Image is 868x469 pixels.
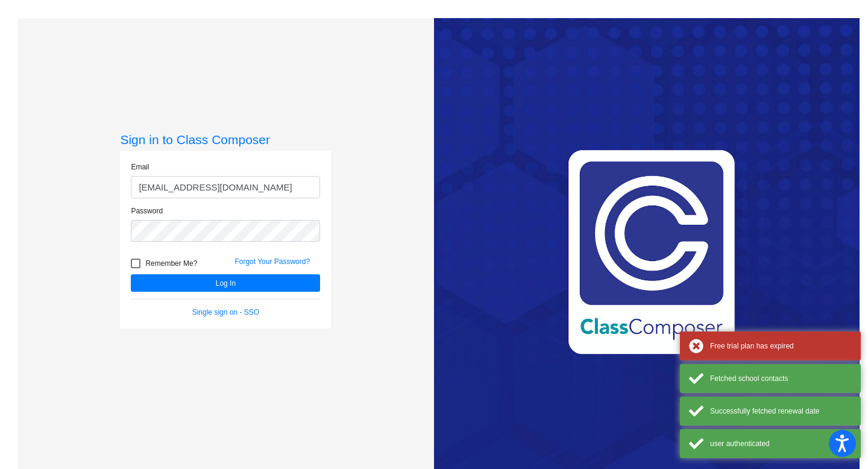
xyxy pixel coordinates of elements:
div: Fetched school contacts [710,373,852,384]
label: Email [131,162,149,172]
h3: Sign in to Class Composer [120,132,331,147]
div: Free trial plan has expired [710,341,852,351]
button: Log In [131,274,320,292]
label: Password [131,206,163,216]
a: Single sign on - SSO [192,308,259,316]
div: user authenticated [710,438,852,449]
span: Remember Me? [145,256,197,271]
div: Successfully fetched renewal date [710,406,852,417]
a: Forgot Your Password? [234,257,310,266]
